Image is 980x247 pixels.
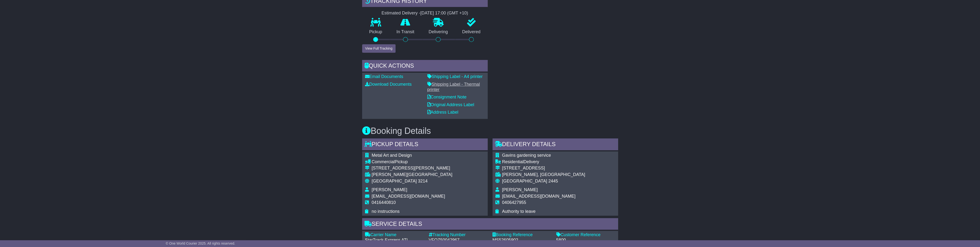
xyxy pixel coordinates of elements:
[502,153,551,158] span: Gavins gardening service
[502,200,526,205] span: 0406427955
[372,159,395,164] span: Commercial
[372,200,396,205] span: 0416440810
[365,82,412,87] a: Download Documents
[548,179,558,183] span: 2445
[502,209,536,214] span: Authority to leave
[502,166,585,171] div: [STREET_ADDRESS]
[362,138,488,151] div: Pickup Details
[362,11,488,16] div: Estimated Delivery -
[365,238,424,243] div: StarTrack Express ATL
[418,179,428,183] span: 3214
[365,74,403,79] a: Email Documents
[362,60,488,73] div: Quick Actions
[372,159,452,165] div: Pickup
[502,194,576,199] span: [EMAIL_ADDRESS][DOMAIN_NAME]
[422,29,455,35] p: Delivering
[429,238,488,243] div: VFQZ50042967
[493,238,551,243] div: MS52605902
[362,29,390,35] p: Pickup
[372,166,452,171] div: [STREET_ADDRESS][PERSON_NAME]
[502,172,585,177] div: [PERSON_NAME], [GEOGRAPHIC_DATA]
[372,209,400,214] span: no instructions
[427,82,480,92] a: Shipping Label - Thermal printer
[372,179,417,183] span: [GEOGRAPHIC_DATA]
[556,238,615,243] div: 5800
[427,95,467,99] a: Consignment Note
[427,110,458,115] a: Address Label
[493,232,551,238] div: Booking Reference
[372,172,452,177] div: [PERSON_NAME][GEOGRAPHIC_DATA]
[365,232,424,238] div: Carrier Name
[502,179,547,183] span: [GEOGRAPHIC_DATA]
[389,29,422,35] p: In Transit
[372,194,445,199] span: [EMAIL_ADDRESS][DOMAIN_NAME]
[493,138,618,151] div: Delivery Details
[556,232,615,238] div: Customer Reference
[362,218,618,231] div: Service Details
[502,187,538,192] span: [PERSON_NAME]
[362,44,396,53] button: View Full Tracking
[372,187,407,192] span: [PERSON_NAME]
[362,126,618,136] h3: Booking Details
[372,153,412,158] span: Metal Art and Design
[455,29,488,35] p: Delivered
[502,159,524,164] span: Residential
[429,232,488,238] div: Tracking Number
[427,102,474,107] a: Original Address Label
[427,74,483,79] a: Shipping Label - A4 printer
[502,159,585,165] div: Delivery
[166,241,235,245] span: © One World Courier 2025. All rights reserved.
[420,11,468,16] div: [DATE] 17:00 (GMT +10)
